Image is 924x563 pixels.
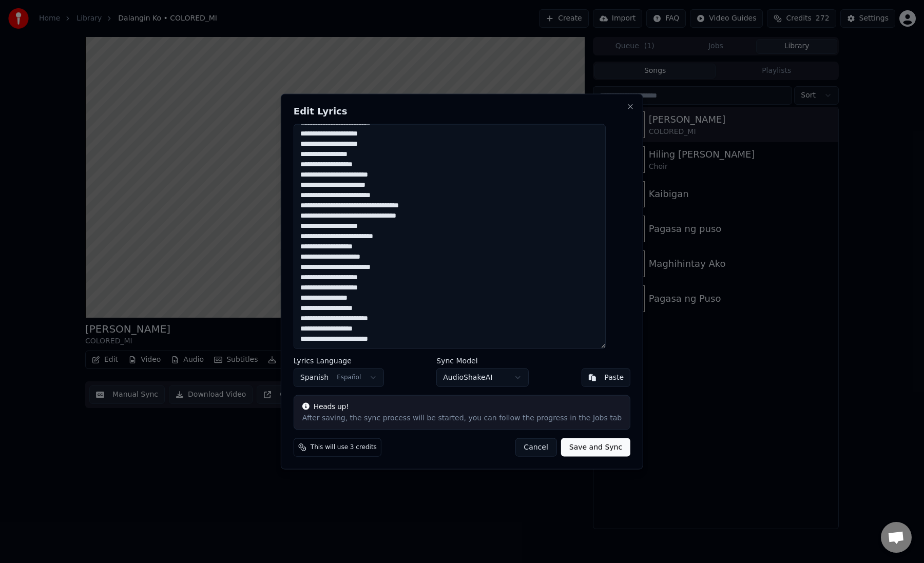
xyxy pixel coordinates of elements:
[561,438,630,457] button: Save and Sync
[294,357,384,364] label: Lyrics Language
[302,402,622,412] div: Heads up!
[311,443,377,452] span: This will use 3 credits
[581,368,630,387] button: Paste
[294,106,630,115] h2: Edit Lyrics
[604,373,624,383] div: Paste
[515,438,556,457] button: Cancel
[436,357,529,364] label: Sync Model
[302,413,622,423] div: After saving, the sync process will be started, you can follow the progress in the Jobs tab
